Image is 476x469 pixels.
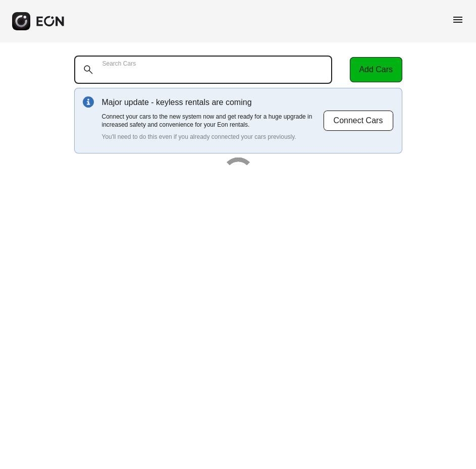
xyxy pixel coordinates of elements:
p: Connect your cars to the new system now and get ready for a huge upgrade in increased safety and ... [102,113,323,129]
p: You'll need to do this even if you already connected your cars previously. [102,133,323,141]
p: Major update - keyless rentals are coming [102,96,323,109]
span: menu [452,14,464,26]
button: Connect Cars [323,110,394,131]
label: Search Cars [102,60,136,68]
img: info [83,96,94,108]
button: Add Cars [350,57,402,82]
